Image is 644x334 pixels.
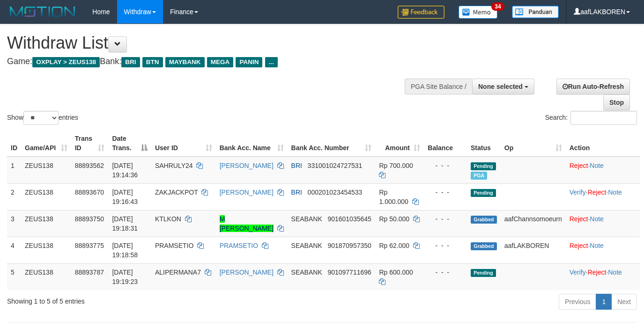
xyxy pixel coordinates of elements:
span: 88893775 [75,242,104,249]
div: - - - [428,161,463,170]
span: SEABANK [291,215,322,223]
span: Copy 901097711696 to clipboard [327,269,371,276]
a: Note [590,162,604,169]
th: Trans ID: activate to sort column ascending [71,130,109,157]
span: Grabbed [471,242,497,250]
span: [DATE] 19:18:58 [112,242,138,259]
div: - - - [428,214,463,224]
span: Rp 1.000.000 [379,189,408,205]
td: aafChannsomoeurn [501,210,566,237]
td: ZEUS138 [21,210,71,237]
span: MEGA [207,57,234,67]
td: 2 [7,183,21,210]
a: Reject [570,242,588,249]
span: Pending [471,162,496,170]
th: Status [467,130,501,157]
td: · · [566,183,640,210]
span: ZAKJACKPOT [155,189,198,196]
td: 5 [7,263,21,290]
a: [PERSON_NAME] [220,162,274,169]
span: Rp 600.000 [379,269,413,276]
td: · · [566,263,640,290]
a: Verify [570,189,586,196]
img: Feedback.jpg [398,6,444,19]
a: Reject [588,189,607,196]
th: Game/API: activate to sort column ascending [21,130,71,157]
span: Copy 000201023454533 to clipboard [308,189,363,196]
span: BRI [291,162,302,169]
a: Note [608,269,622,276]
span: [DATE] 19:14:36 [112,162,138,179]
th: Bank Acc. Name: activate to sort column ascending [216,130,288,157]
span: OXPLAY > ZEUS138 [32,57,100,67]
span: Pending [471,189,496,197]
a: Stop [603,94,630,110]
a: Next [611,294,637,310]
td: ZEUS138 [21,263,71,290]
span: PANIN [236,57,262,67]
td: aafLAKBOREN [501,237,566,263]
span: MAYBANK [165,57,205,67]
span: Rp 700.000 [379,162,413,169]
span: Grabbed [471,216,497,224]
a: Previous [559,294,596,310]
select: Showentries [23,111,59,125]
span: 88893670 [75,189,104,196]
button: None selected [472,79,534,94]
span: ... [265,57,278,67]
a: 1 [596,294,612,310]
a: [PERSON_NAME] [220,189,274,196]
span: BTN [142,57,163,67]
h4: Game: Bank: [7,57,420,66]
th: Balance [424,130,467,157]
th: ID [7,130,21,157]
td: 3 [7,210,21,237]
span: Pending [471,269,496,277]
span: Copy 901870957350 to clipboard [327,242,371,249]
a: M [PERSON_NAME] [220,215,274,232]
span: 88893787 [75,269,104,276]
span: SEABANK [291,269,322,276]
span: BRI [291,189,302,196]
div: - - - [428,188,463,197]
span: BRI [121,57,140,67]
span: 88893750 [75,215,104,223]
td: · [566,157,640,184]
span: Copy 331001024727531 to clipboard [308,162,363,169]
a: Note [590,215,604,223]
span: 88893562 [75,162,104,169]
td: 4 [7,237,21,263]
a: PRAMSETIO [220,242,258,249]
td: ZEUS138 [21,237,71,263]
span: Rp 62.000 [379,242,409,249]
a: [PERSON_NAME] [220,269,274,276]
a: Reject [588,269,607,276]
a: Note [590,242,604,249]
td: 1 [7,157,21,184]
h1: Withdraw List [7,34,420,52]
div: Showing 1 to 5 of 5 entries [7,293,261,306]
td: ZEUS138 [21,157,71,184]
label: Search: [545,111,637,125]
label: Show entries [7,111,78,125]
span: 34 [491,2,504,11]
a: Reject [570,215,588,223]
th: Amount: activate to sort column ascending [375,130,424,157]
span: [DATE] 19:16:43 [112,189,138,205]
td: · [566,210,640,237]
img: Button%20Memo.svg [459,6,498,19]
span: Rp 50.000 [379,215,409,223]
th: Action [566,130,640,157]
a: Note [608,189,622,196]
span: ALIPERMANA7 [155,269,201,276]
th: Op: activate to sort column ascending [501,130,566,157]
th: Date Trans.: activate to sort column descending [108,130,151,157]
div: - - - [428,268,463,277]
th: Bank Acc. Number: activate to sort column ascending [288,130,376,157]
span: PRAMSETIO [155,242,193,249]
th: User ID: activate to sort column ascending [151,130,216,157]
span: Marked by aafanarl [471,172,487,180]
span: SAHRULY24 [155,162,193,169]
img: MOTION_logo.png [7,5,78,19]
div: - - - [428,241,463,250]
